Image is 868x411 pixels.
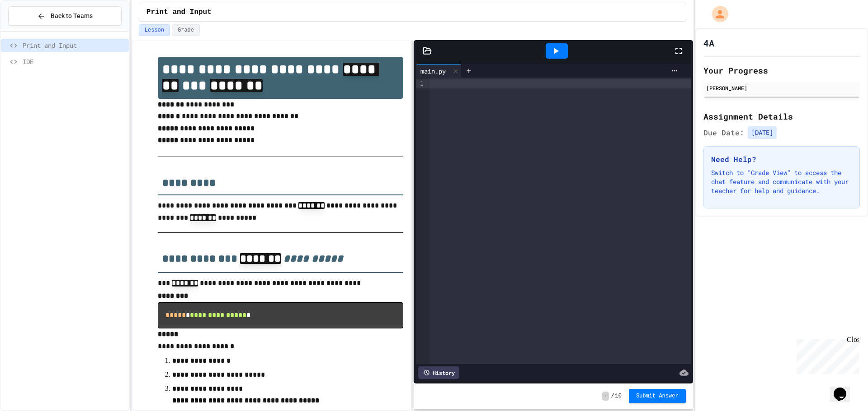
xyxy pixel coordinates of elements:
h2: Your Progress [703,64,860,77]
h2: Assignment Details [703,110,860,123]
div: History [418,366,459,379]
div: main.py [416,64,462,78]
iframe: chat widget [830,375,859,402]
div: main.py [416,66,450,76]
button: Grade [172,24,200,36]
span: - [602,392,609,401]
span: Due Date: [703,127,744,138]
span: Print and Input [146,7,212,18]
p: Switch to "Grade View" to access the chat feature and communicate with your teacher for help and ... [711,168,852,195]
h1: 4A [703,37,714,49]
span: Print and Input [23,41,125,50]
span: [DATE] [748,126,777,139]
button: Lesson [139,24,170,36]
button: Back to Teams [8,6,122,26]
iframe: chat widget [793,336,859,374]
span: Submit Answer [636,393,679,400]
div: My Account [703,4,731,24]
div: [PERSON_NAME] [706,84,857,92]
span: / [611,393,614,400]
div: 1 [416,79,425,88]
div: Chat with us now!Close [4,4,62,57]
span: 10 [615,393,622,400]
h3: Need Help? [711,154,852,165]
button: Submit Answer [629,389,686,403]
span: IDE [23,57,125,66]
span: Back to Teams [51,11,93,21]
